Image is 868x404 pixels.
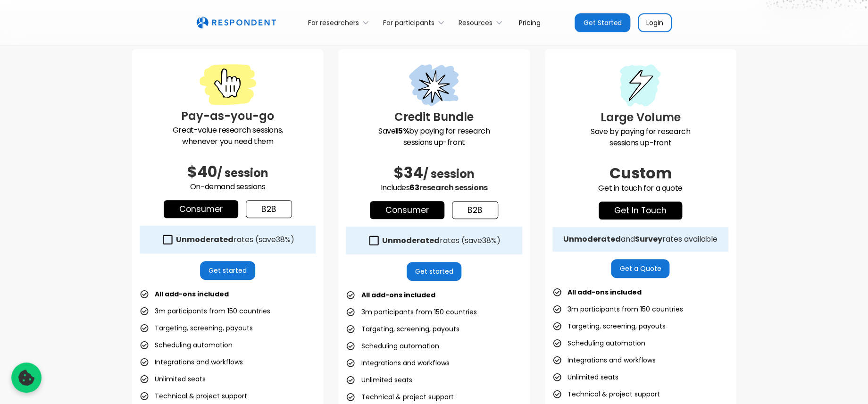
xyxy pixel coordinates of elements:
div: rates (save ) [382,236,501,245]
div: rates (save ) [176,235,294,244]
li: Technical & project support [346,390,453,404]
h3: Credit Bundle [346,109,522,126]
li: Integrations and workflows [552,353,656,367]
img: Untitled UI logotext [196,17,276,29]
div: For researchers [308,18,359,27]
strong: All add-ons included [568,287,642,297]
li: Scheduling automation [346,339,439,353]
div: Resources [459,18,492,27]
li: Scheduling automation [552,337,645,350]
a: Get a Quote [611,259,669,278]
span: $34 [393,162,423,183]
a: Get started [407,262,462,281]
div: and rates available [563,235,718,244]
strong: Unmoderated [563,234,621,244]
li: Unlimited seats [140,372,206,386]
p: Includes [346,182,522,194]
h3: Pay-as-you-go [140,108,316,125]
span: $40 [187,161,217,182]
a: Login [638,13,672,32]
a: b2b [452,201,498,219]
strong: All add-ons included [155,289,229,299]
li: 3m participants from 150 countries [140,304,270,318]
span: 38% [276,234,291,245]
li: Targeting, screening, payouts [346,322,459,336]
p: Save by paying for research sessions up-front [552,126,728,149]
p: Great-value research sessions, whenever you need them [140,125,316,147]
li: 3m participants from 150 countries [552,303,683,316]
li: Integrations and workflows [346,356,449,370]
p: On-demand sessions [140,181,316,193]
a: home [196,17,276,29]
li: Unlimited seats [346,373,412,387]
a: Pricing [511,11,548,34]
p: Get in touch for a quote [552,183,728,194]
a: Consumer [370,201,444,219]
strong: 15% [395,126,409,136]
li: Targeting, screening, payouts [140,321,253,335]
span: Custom [609,162,671,184]
strong: All add-ons included [361,290,435,300]
span: 63 [409,182,419,193]
span: / session [217,165,268,181]
a: Get Started [575,13,630,32]
a: get in touch [599,202,682,219]
div: For participants [378,11,453,34]
div: Resources [453,11,511,34]
strong: Survey [635,234,662,244]
strong: Unmoderated [382,235,440,246]
li: Integrations and workflows [140,355,243,369]
a: b2b [246,200,292,218]
li: Unlimited seats [552,370,618,384]
div: For researchers [303,11,378,34]
li: Technical & project support [552,387,660,401]
div: For participants [383,18,434,27]
p: Save by paying for research sessions up-front [346,126,522,148]
span: 38% [482,235,497,246]
li: Technical & project support [140,389,247,403]
h3: Large Volume [552,109,728,126]
span: research sessions [419,182,487,193]
span: / session [423,166,474,182]
li: 3m participants from 150 countries [346,305,476,319]
strong: Unmoderated [176,234,234,245]
a: Consumer [164,200,238,218]
li: Scheduling automation [140,338,233,352]
li: Targeting, screening, payouts [552,320,666,333]
a: Get started [200,261,255,280]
